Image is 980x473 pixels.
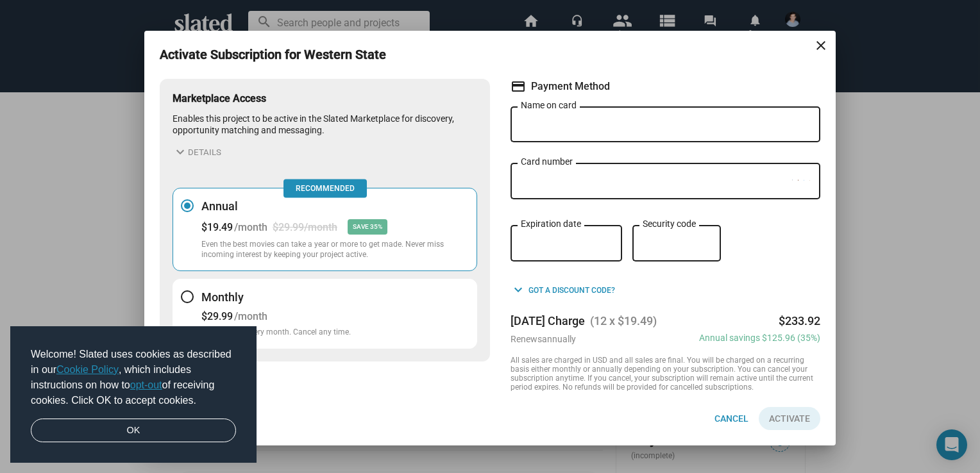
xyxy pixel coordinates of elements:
button: Cancel [704,407,759,430]
span: Activate [769,407,810,430]
div: Annual savings $125.96 (35%) [699,333,820,343]
div: /month [234,221,267,233]
div: cookieconsent [10,326,257,463]
iframe: Secure CVC input frame [643,238,711,250]
div: Renews annually [511,334,576,344]
div: $29.99 [201,310,233,322]
span: Payment Method [531,79,610,93]
span: Cancel [714,407,748,430]
button: Annual$19.49/month$29.99/monthSAVE 35%Even the best movies can take a year or more to get made. N... [173,188,477,271]
iframe: Secure card number input frame [521,176,792,188]
div: $19.49 [201,221,233,233]
mat-icon: expand_more [173,144,188,160]
p: Even the best movies can take a year or more to get made. Never miss incoming interest by keeping... [201,240,469,260]
h3: Activate Subscription for Western State [160,46,404,63]
button: Got a discount code? [511,282,615,299]
span: Recommended [283,179,367,198]
div: SAVE 35% [348,219,387,235]
div: [DATE] Charge [511,314,820,328]
h3: Monthly [201,290,351,305]
mat-icon: close [813,38,829,53]
mat-icon: credit_card [511,79,526,94]
div: All sales are charged in USD and all sales are final. You will be charged on a recurring basis ei... [511,356,820,392]
div: $233.92 [779,314,820,328]
p: Enables this project to be active in the Slated Marketplace for discovery, opportunity matching a... [173,113,477,137]
a: dismiss cookie message [31,419,236,443]
div: $29.99/month [273,221,337,233]
span: (12 x $19.49) [585,314,667,328]
p: Auto-renews every month. Cancel any time. [201,328,351,338]
mat-icon: keyboard_arrow_down [511,282,526,297]
iframe: Secure expiration date input frame [521,238,612,250]
button: Activate [759,407,820,430]
h3: Marketplace Access [173,92,477,105]
span: Welcome! Slated uses cookies as described in our , which includes instructions on how to of recei... [31,347,236,408]
a: opt-out [130,379,162,390]
h3: Annual [201,199,469,214]
button: Details [173,144,221,160]
button: Monthly$29.99/monthAuto-renews every month. Cancel any time. [173,279,477,349]
div: /month [234,310,267,322]
a: Cookie Policy [56,364,119,375]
